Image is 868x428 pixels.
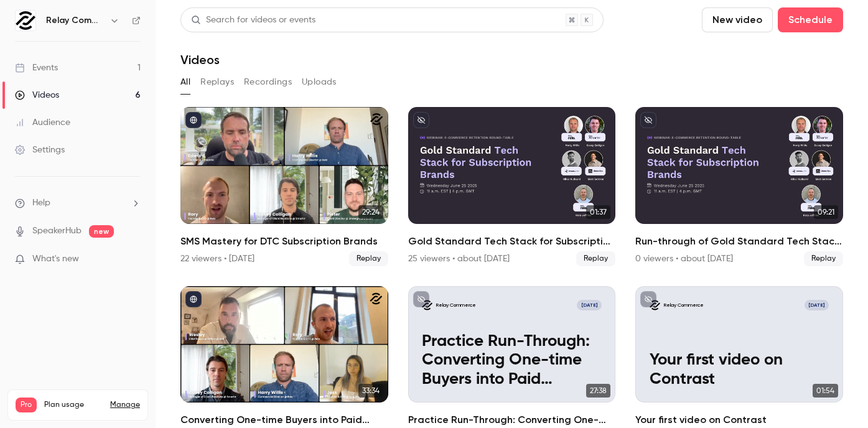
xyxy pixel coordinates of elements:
h2: Run-through of Gold Standard Tech Stack for Subscription Brands [635,234,843,249]
div: Audience [15,116,70,129]
h1: Videos [180,52,220,67]
button: New video [702,7,773,32]
span: 33:34 [358,384,383,398]
li: Run-through of Gold Standard Tech Stack for Subscription Brands [635,107,843,266]
span: Pro [16,398,37,412]
span: [DATE] [577,300,601,310]
a: SpeakerHub [32,225,82,238]
button: Schedule [778,7,843,32]
span: Plan usage [44,400,103,410]
a: 09:21Run-through of Gold Standard Tech Stack for Subscription Brands0 viewers • about [DATE]Replay [635,107,843,266]
span: 01:37 [586,205,610,219]
div: 22 viewers • [DATE] [180,253,254,265]
a: 29:24SMS Mastery for DTC Subscription Brands22 viewers • [DATE]Replay [180,107,388,266]
li: Gold Standard Tech Stack for Subscription Brands [408,107,616,266]
img: Relay Commerce [16,11,35,30]
li: help-dropdown-opener [15,197,141,210]
button: published [185,112,202,128]
button: All [180,72,190,92]
span: What's new [32,253,79,266]
span: 27:38 [586,384,610,398]
button: unpublished [640,112,656,128]
p: Practice Run-Through: Converting One-time Buyers into Paid Subscribers [422,332,602,389]
span: Replay [349,251,388,266]
button: published [185,291,202,307]
li: SMS Mastery for DTC Subscription Brands [180,107,388,266]
section: Videos [180,7,843,421]
div: 25 viewers • about [DATE] [408,253,510,265]
h6: Relay Commerce [46,14,105,27]
button: unpublished [413,291,429,307]
button: unpublished [640,291,656,307]
span: 29:24 [358,205,383,219]
h2: Converting One-time Buyers into Paid Subscribers [180,412,388,427]
span: Replay [576,251,615,266]
h2: Gold Standard Tech Stack for Subscription Brands [408,234,616,249]
span: 01:54 [813,384,838,398]
div: Search for videos or events [191,14,315,27]
span: 09:21 [814,205,838,219]
span: new [89,225,114,238]
button: Recordings [244,72,292,92]
button: Replays [200,72,234,92]
h2: Your first video on Contrast [635,412,843,427]
h2: Practice Run-Through: Converting One-time Buyers into Paid Subscribers [408,412,616,427]
iframe: Noticeable Trigger [126,254,141,265]
div: Settings [15,144,65,156]
h2: SMS Mastery for DTC Subscription Brands [180,234,388,249]
div: 0 viewers • about [DATE] [635,253,733,265]
span: [DATE] [805,300,829,310]
p: Relay Commerce [436,302,476,309]
p: Your first video on Contrast [650,351,829,388]
div: Events [15,62,58,74]
p: Relay Commerce [663,302,704,309]
button: Uploads [302,72,337,92]
span: Help [32,197,50,210]
a: Manage [110,400,140,410]
a: 01:37Gold Standard Tech Stack for Subscription Brands25 viewers • about [DATE]Replay [408,107,616,266]
button: unpublished [413,112,429,128]
div: Videos [15,89,59,101]
span: Replay [804,251,843,266]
